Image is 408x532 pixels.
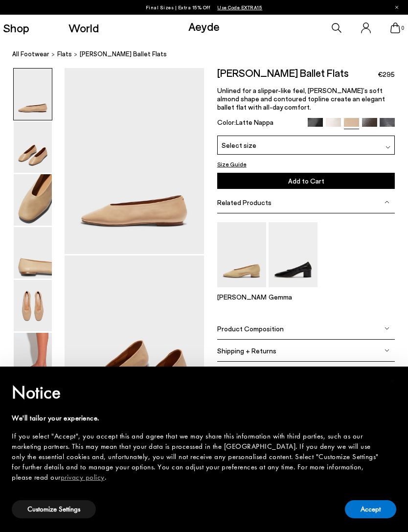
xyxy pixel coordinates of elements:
span: Flats [57,50,72,58]
p: Final Sizes | Extra 15% Off [146,2,263,12]
img: Delia Low-Heeled Ballet Pumps [217,222,266,287]
a: Flats [57,49,72,59]
a: Shop [3,22,29,34]
img: svg%3E [385,145,390,150]
img: Kirsten Ballet Flats - Image 3 [14,174,52,226]
h2: [PERSON_NAME] Ballet Flats [217,68,349,78]
span: Navigate to /collections/ss25-final-sizes [217,4,262,10]
span: Add to Cart [288,177,324,185]
p: Gemma [269,293,317,301]
span: Select size [222,140,256,150]
button: Close this notice [381,370,404,393]
button: Customize Settings [12,500,96,518]
button: Add to Cart [217,173,395,189]
h2: Notice [12,380,381,405]
img: svg%3E [385,200,389,205]
a: World [68,22,99,34]
img: svg%3E [385,326,389,331]
div: We'll tailor your experience. [12,413,381,423]
img: Kirsten Ballet Flats - Image 4 [14,227,52,278]
img: Kirsten Ballet Flats - Image 2 [14,121,52,173]
div: If you select "Accept", you accept this and agree that we may share this information with third p... [12,431,381,483]
p: [PERSON_NAME] [217,293,266,301]
a: Delia Low-Heeled Ballet Pumps [PERSON_NAME] [217,280,266,301]
a: All Footwear [12,49,49,59]
button: Accept [345,500,396,518]
span: 0 [400,25,405,31]
img: Kirsten Ballet Flats - Image 5 [14,280,52,331]
span: Unlined for a slipper-like feel, [PERSON_NAME]’s soft almond shape and contoured topline create a... [217,86,385,111]
img: Kirsten Ballet Flats - Image 6 [14,333,52,384]
a: Gemma Block Heel Pumps Gemma [269,280,317,301]
span: Product Composition [217,324,284,333]
span: €295 [378,69,395,79]
img: svg%3E [385,348,389,353]
span: [PERSON_NAME] Ballet Flats [80,49,167,59]
span: Shipping + Returns [217,347,276,355]
a: privacy policy [61,472,105,482]
a: 0 [390,23,400,33]
nav: breadcrumb [12,41,408,68]
a: Aeyde [188,19,220,33]
button: Size Guide [217,159,247,169]
span: × [389,373,396,389]
span: Latte Nappa [236,118,273,126]
img: Kirsten Ballet Flats - Image 1 [14,69,52,120]
img: Gemma Block Heel Pumps [269,222,317,287]
span: Related Products [217,198,272,207]
div: Color: [217,118,302,129]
